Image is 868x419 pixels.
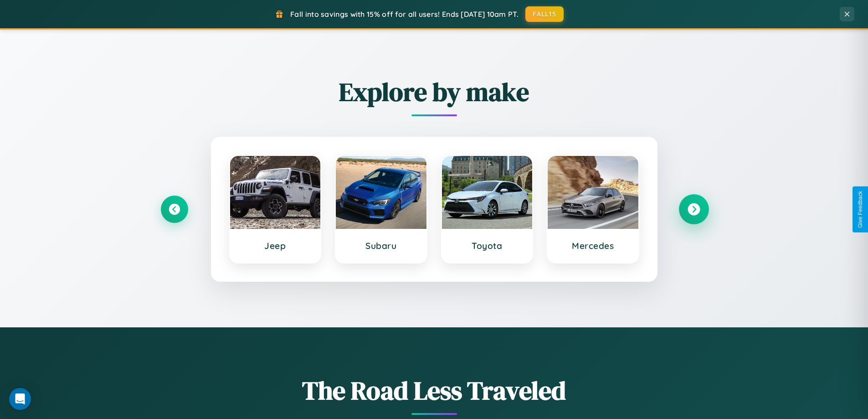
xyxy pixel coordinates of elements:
[161,74,708,109] h2: Explore by make
[9,388,31,410] div: Open Intercom Messenger
[161,373,708,408] h1: The Road Less Traveled
[451,240,524,251] h3: Toyota
[525,6,564,22] button: FALL15
[857,191,863,228] div: Give Feedback
[239,240,312,251] h3: Jeep
[345,240,417,251] h3: Subaru
[557,240,629,251] h3: Mercedes
[290,10,519,19] span: Fall into savings with 15% off for all users! Ends [DATE] 10am PT.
